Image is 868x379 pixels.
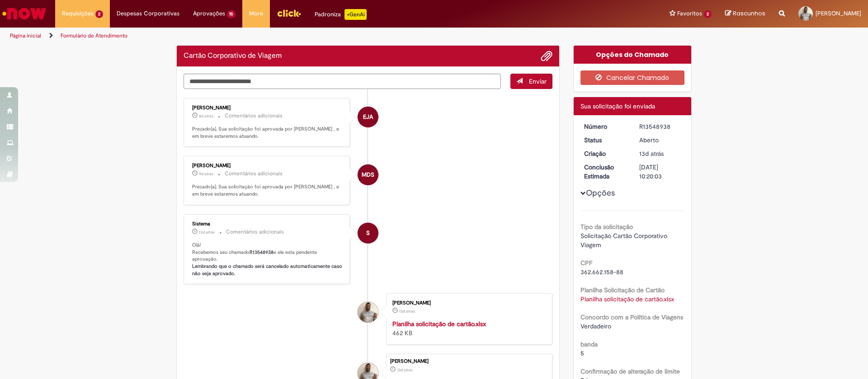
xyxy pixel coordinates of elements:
[580,70,685,85] button: Cancelar Chamado
[580,223,633,231] b: Tipo da solicitação
[580,259,592,267] b: CPF
[250,249,274,256] b: R13548938
[529,77,547,85] span: Enviar
[397,367,413,373] span: 13d atrás
[639,150,664,158] time: 18/09/2025 21:24:06
[580,322,611,330] span: Verdadeiro
[639,150,664,158] span: 13d atrás
[816,9,861,17] span: [PERSON_NAME]
[392,300,543,306] div: [PERSON_NAME]
[725,9,765,18] a: Rascunhos
[574,46,692,64] div: Opções do Chamado
[192,163,343,168] div: [PERSON_NAME]
[733,9,765,18] span: Rascunhos
[184,52,282,60] h2: Cartão Corporativo de Viagem Histórico de tíquete
[399,309,415,314] time: 18/09/2025 21:23:15
[577,149,633,158] dt: Criação
[199,229,215,235] span: 13d atrás
[358,302,378,323] div: Caio Silva Poitena
[580,102,655,110] span: Sua solicitação foi enviada
[392,320,486,328] a: Planilha solicitação de cartão.xlsx
[580,349,584,357] span: 5
[192,263,344,277] b: Lembrando que o chamado será cancelado automaticamente caso não seja aprovado.
[199,171,213,177] span: 9d atrás
[199,113,213,119] time: 23/09/2025 11:20:03
[362,164,374,186] span: MDS
[577,163,633,181] dt: Conclusão Estimada
[117,9,179,18] span: Despesas Corporativas
[193,9,225,18] span: Aprovações
[580,313,683,321] b: Concordo com a Política de Viagens
[225,112,283,120] small: Comentários adicionais
[541,50,552,62] button: Adicionar anexos
[580,232,669,249] span: Solicitação Cartão Corporativo Viagem
[580,295,674,303] a: Download de Planilha solicitação de cartão.xlsx
[1,5,47,23] img: ServiceNow
[358,223,378,243] div: System
[315,9,367,20] div: Padroniza
[95,10,103,18] span: 2
[225,170,283,178] small: Comentários adicionais
[184,74,501,89] textarea: Digite sua mensagem aqui...
[192,126,343,140] p: Prezado(a), Sua solicitação foi aprovada por [PERSON_NAME] , e em breve estaremos atuando.
[577,136,633,145] dt: Status
[199,229,215,235] time: 18/09/2025 21:24:18
[639,149,681,158] div: 18/09/2025 21:24:06
[580,367,680,375] b: Confirmação de alteração de limite
[639,163,681,181] div: [DATE] 10:20:03
[7,28,572,44] ul: Trilhas de página
[510,74,552,89] button: Enviar
[580,340,598,348] b: banda
[639,122,681,131] div: R13548938
[344,9,367,20] p: +GenAi
[358,107,378,127] div: Emilio Jose Andres Casado
[277,6,301,20] img: click_logo_yellow_360x200.png
[580,286,665,294] b: Planilha Solicitação de Cartão
[704,10,712,18] span: 2
[61,32,127,39] a: Formulário de Atendimento
[363,106,373,128] span: EJA
[390,359,547,364] div: [PERSON_NAME]
[192,221,343,227] div: Sistema
[192,105,343,111] div: [PERSON_NAME]
[358,164,378,185] div: Mariana De Senna Silva Araujo
[227,10,236,18] span: 15
[10,32,41,39] a: Página inicial
[249,9,263,18] span: More
[677,9,702,18] span: Favoritos
[366,222,370,244] span: S
[192,183,343,197] p: Prezado(a), Sua solicitação foi aprovada por [PERSON_NAME] , e em breve estaremos atuando.
[199,171,213,177] time: 22/09/2025 18:48:02
[199,113,213,119] span: 8d atrás
[639,136,681,145] div: Aberto
[397,367,413,373] time: 18/09/2025 21:24:06
[399,309,415,314] span: 13d atrás
[392,319,543,337] div: 462 KB
[580,268,623,276] span: 362.662.158-88
[192,242,343,277] p: Olá! Recebemos seu chamado e ele esta pendente aprovação.
[62,9,94,18] span: Requisições
[226,228,284,236] small: Comentários adicionais
[577,122,633,131] dt: Número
